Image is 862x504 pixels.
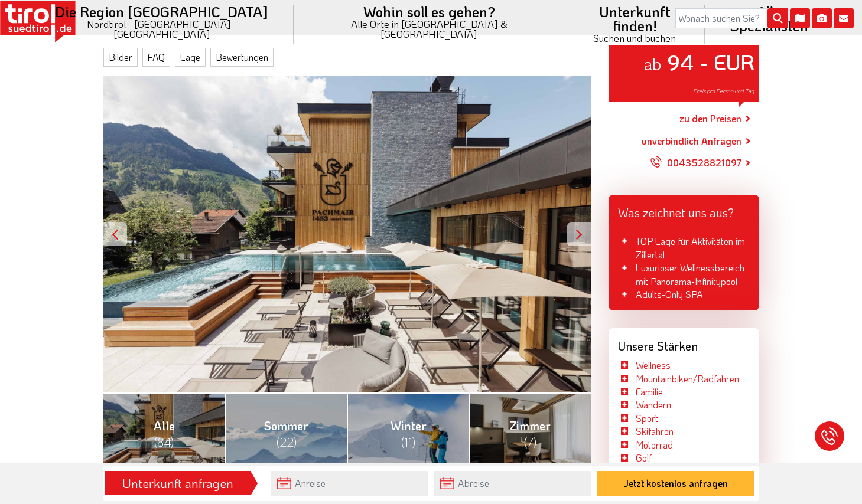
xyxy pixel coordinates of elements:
[391,418,427,450] span: Winter
[578,33,691,43] small: Suchen und buchen
[667,48,754,76] strong: 94 - EUR
[609,328,759,359] div: Unsere Stärken
[618,288,750,301] li: Adults-Only SPA
[225,392,347,474] a: Sommer (22)
[618,261,750,288] li: Luxuriöser Wellnessbereich mit Panorama-Infinitypool
[636,412,658,424] a: Sport
[271,471,428,496] input: Anreise
[469,392,590,474] a: Zimmer (7)
[642,134,741,148] a: unverbindlich Anfragen
[636,372,739,385] a: Mountainbiken/Radfahren
[308,19,550,39] small: Alle Orte in [GEOGRAPHIC_DATA] & [GEOGRAPHIC_DATA]
[264,418,308,450] span: Sommer
[277,434,297,450] span: (22)
[154,434,174,450] span: (84)
[524,434,536,450] span: (7)
[609,195,759,225] div: Was zeichnet uns aus?
[636,451,652,464] a: Golf
[109,473,247,493] div: Unterkunft anfragen
[812,8,832,28] i: Fotogalerie
[650,148,741,178] a: 0043528821097
[154,418,175,450] span: Alle
[434,471,591,496] input: Abreise
[675,8,788,28] input: Wonach suchen Sie?
[636,438,673,451] a: Motorrad
[643,53,662,74] small: ab
[597,471,754,496] button: Jetzt kostenlos anfragen
[636,425,674,437] a: Skifahren
[103,392,225,474] a: Alle (84)
[347,392,469,474] a: Winter (11)
[636,398,671,411] a: Wandern
[401,434,415,450] span: (11)
[693,87,754,95] span: Preis pro Person und Tag
[679,104,741,133] a: zu den Preisen
[618,235,750,261] li: TOP Lage für Aktivitäten im Zillertal
[44,19,279,39] small: Nordtirol - [GEOGRAPHIC_DATA] - [GEOGRAPHIC_DATA]
[790,8,810,28] i: Karte öffnen
[510,418,551,450] span: Zimmer
[834,8,854,28] i: Kontakt
[636,359,671,371] a: Wellness
[636,385,663,398] a: Familie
